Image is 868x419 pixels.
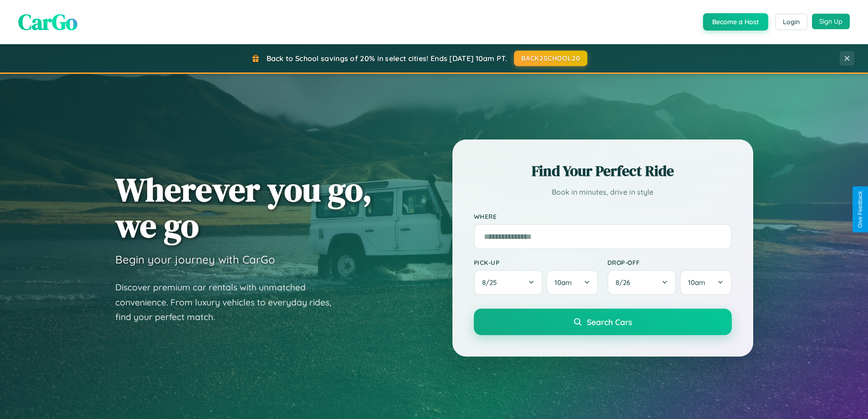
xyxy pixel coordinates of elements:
span: 10am [555,278,572,287]
button: 10am [546,270,598,295]
p: Discover premium car rentals with unmatched convenience. From luxury vehicles to everyday rides, ... [115,280,343,325]
span: CarGo [18,7,77,37]
button: BACK2SCHOOL20 [514,51,587,66]
button: Become a Host [703,13,768,31]
button: 8/25 [474,270,543,295]
span: 10am [688,278,705,287]
h1: Wherever you go, we go [115,171,372,243]
span: 8 / 26 [616,278,635,287]
span: Search Cars [587,317,632,327]
label: Drop-off [607,259,732,266]
button: Sign Up [812,14,850,29]
h3: Begin your journey with CarGo [115,253,275,266]
button: Search Cars [474,309,732,335]
span: 8 / 25 [482,278,501,287]
div: Give Feedback [857,191,863,228]
button: Login [775,14,807,30]
button: 8/26 [607,270,677,295]
label: Pick-up [474,259,598,266]
button: 10am [680,270,731,295]
label: Where [474,212,732,220]
h2: Find Your Perfect Ride [474,161,732,181]
p: Book in minutes, drive in style [474,186,732,199]
span: Back to School savings of 20% in select cities! Ends [DATE] 10am PT. [267,54,507,63]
